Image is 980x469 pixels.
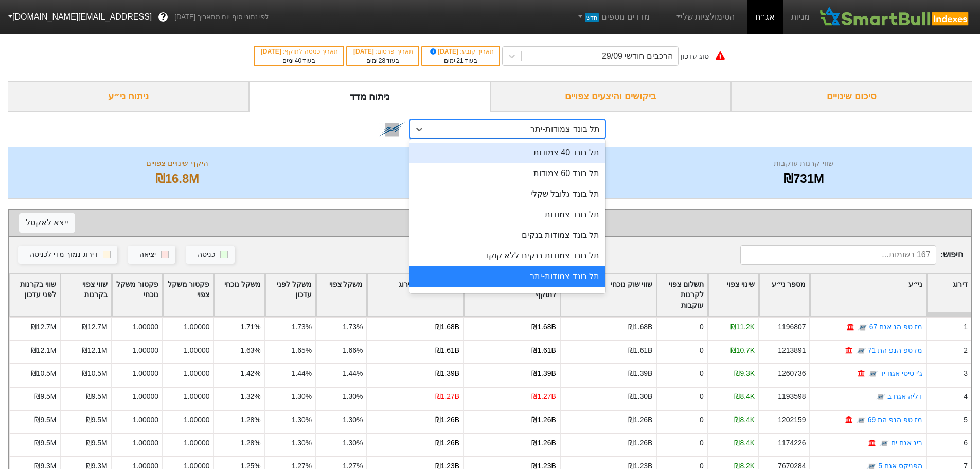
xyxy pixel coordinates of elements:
div: 1.30% [343,438,363,448]
div: 1202159 [778,414,806,425]
div: תל בונד צמודות-יתר [409,266,605,287]
div: ₪1.30B [628,391,652,402]
span: [DATE] [261,48,283,55]
img: tase link [876,392,886,403]
div: 1.00000 [133,368,158,379]
div: 1.00000 [184,322,209,333]
img: tase link [868,369,878,379]
div: 1.00000 [133,438,158,448]
div: תל בונד צמודות בנקים [409,225,605,246]
div: 6 [964,438,968,448]
div: 1.73% [292,322,312,333]
div: ₪8.4K [734,438,755,448]
div: ₪1.27B [531,391,556,402]
div: 0 [700,322,704,333]
div: Toggle SortBy [657,274,707,317]
div: תל בונד שקלי-50 [409,287,605,307]
div: 1 [964,322,968,333]
div: בעוד ימים [427,56,494,65]
div: Toggle SortBy [367,274,463,317]
div: ₪1.61B [435,345,459,356]
span: 21 [456,57,463,64]
div: ₪1.26B [435,438,459,448]
div: בעוד ימים [260,56,338,65]
div: דירוג נמוך מדי לכניסה [30,249,98,260]
div: ₪9.5M [34,414,56,425]
img: tase link [856,346,866,356]
div: 0 [700,345,704,356]
div: בעוד ימים [352,56,413,65]
div: ₪1.39B [628,368,652,379]
div: 1.44% [292,368,312,379]
div: ₪9.5M [86,391,108,402]
div: 1.30% [343,391,363,402]
div: 1260736 [778,368,806,379]
div: 1.44% [343,368,363,379]
div: Toggle SortBy [810,274,925,317]
div: ביקושים והיצעים צפויים [490,81,732,112]
a: מז טפ הנפ הת 71 [868,346,922,354]
span: 28 [379,57,385,64]
button: דירוג נמוך מדי לכניסה [18,246,117,264]
div: 0 [700,414,704,425]
div: ₪1.26B [531,414,556,425]
div: ₪9.5M [34,391,56,402]
div: יציאה [139,249,156,260]
img: SmartBull [818,7,972,27]
div: 3 [964,368,968,379]
div: 5 [964,414,968,425]
div: Toggle SortBy [112,274,162,317]
div: Toggle SortBy [464,274,560,317]
span: [DATE] [353,48,376,55]
div: 4 [964,391,968,402]
div: 1.30% [292,391,312,402]
div: תאריך פרסום : [352,47,413,56]
div: 1.28% [240,438,260,448]
div: ניתוח מדד [249,81,490,112]
div: ₪11.2K [730,322,755,333]
div: ₪10.5M [82,368,108,379]
img: tase link [858,323,868,333]
a: דליה אגח ב [887,392,922,401]
div: Toggle SortBy [214,274,264,317]
a: מדדים נוספיםחדש [572,7,654,27]
div: 1.66% [343,345,363,356]
span: חיפוש : [740,245,963,265]
a: מז טפ הנפ הת 69 [868,415,922,424]
div: 1.28% [240,414,260,425]
div: 1.42% [240,368,260,379]
div: ₪731M [649,169,959,188]
div: Toggle SortBy [10,274,60,317]
div: ₪9.5M [86,414,108,425]
button: ייצא לאקסל [19,213,75,233]
div: Toggle SortBy [708,274,758,317]
div: שינוי צפוי לפי נייר ערך [19,215,961,231]
div: 1.30% [343,414,363,425]
div: Toggle SortBy [927,274,971,317]
div: ₪12.1M [82,345,108,356]
div: ₪12.1M [31,345,57,356]
div: ₪1.27B [435,391,459,402]
div: 1.00000 [184,345,209,356]
div: Toggle SortBy [61,274,111,317]
div: 166 [339,169,643,188]
div: מספר ניירות ערך [339,158,643,169]
div: תל בונד גלובל שקלי [409,184,605,204]
button: כניסה [186,246,235,264]
div: 1.00000 [184,368,209,379]
div: ₪1.39B [531,368,556,379]
div: 1.00000 [184,414,209,425]
button: יציאה [128,246,175,264]
div: 0 [700,368,704,379]
div: 2 [964,345,968,356]
div: ₪9.5M [34,438,56,448]
img: tase link [379,116,405,143]
div: 1.00000 [133,414,158,425]
a: הסימולציות שלי [670,7,739,27]
div: תל בונד 40 צמודות [409,143,605,163]
div: תל בונד צמודות בנקים ללא קוקו [409,246,605,266]
div: ₪9.3K [734,368,755,379]
div: Toggle SortBy [561,274,656,317]
div: 1.73% [343,322,363,333]
div: 1196807 [778,322,806,333]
